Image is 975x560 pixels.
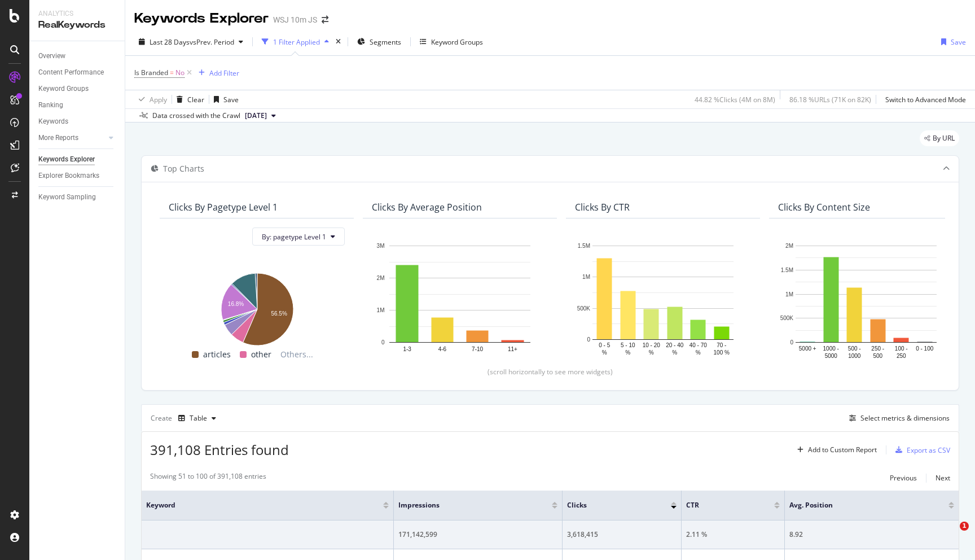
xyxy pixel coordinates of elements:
div: 3,618,415 [567,530,677,540]
svg: A chart. [372,240,548,361]
button: Add to Custom Report [793,441,877,459]
text: 1.5M [781,267,793,273]
div: 171,142,599 [398,530,557,540]
span: Others... [276,348,318,361]
div: Add Filter [209,68,239,78]
div: Save [951,37,966,47]
text: 0 [587,336,590,343]
a: Ranking [38,99,117,111]
span: Segments [370,37,401,47]
div: Clicks By CTR [575,202,630,213]
text: 500K [780,316,794,322]
div: Select metrics & dimensions [860,413,950,423]
text: 1M [377,307,385,313]
div: Create [151,409,221,427]
text: % [696,349,701,356]
text: 500 [873,353,882,359]
text: 16.8% [228,301,244,308]
button: Clear [172,90,204,108]
text: 10 - 20 [643,342,661,348]
text: 20 - 40 [666,342,684,348]
text: 100 % [714,349,730,356]
button: Select metrics & dimensions [845,412,950,425]
text: % [602,349,607,356]
div: RealKeywords [38,19,116,32]
span: Avg. Position [789,500,932,510]
div: Data crossed with the Crawl [152,111,240,121]
span: 2025 Aug. 9th [245,111,267,121]
button: Last 28 DaysvsPrev. Period [134,33,248,51]
text: 5000 [825,353,838,359]
text: 40 - 70 [689,342,708,348]
text: 0 - 5 [599,342,610,348]
text: 1000 [848,353,861,359]
text: 1-3 [403,346,411,352]
button: Add Filter [194,66,239,80]
button: Export as CSV [891,441,950,459]
div: Export as CSV [907,445,950,455]
div: Keyword Groups [431,37,483,47]
div: Clear [187,95,204,104]
a: Keywords Explorer [38,154,117,165]
text: 56.5% [271,311,287,317]
text: % [672,349,677,356]
div: 8.92 [789,530,954,540]
span: = [170,68,174,77]
div: Previous [890,473,917,483]
div: Ranking [38,99,63,111]
text: % [625,349,630,356]
svg: A chart. [575,240,751,358]
div: legacy label [920,130,959,146]
div: Content Performance [38,67,104,78]
text: 2M [785,243,793,249]
text: 0 - 100 [916,345,934,352]
a: Keywords [38,116,117,128]
div: 86.18 % URLs ( 71K on 82K ) [789,95,871,104]
button: Keyword Groups [415,33,488,51]
div: Table [190,415,207,422]
div: More Reports [38,132,78,144]
a: More Reports [38,132,106,144]
text: 250 - [871,345,884,352]
div: Showing 51 to 100 of 391,108 entries [150,471,266,485]
button: 1 Filter Applied [257,33,333,51]
button: Apply [134,90,167,108]
div: Overview [38,50,65,62]
text: 1000 - [823,345,839,352]
div: Save [223,95,239,104]
div: Clicks By Average Position [372,202,482,213]
button: Save [937,33,966,51]
text: 70 - [717,342,726,348]
span: CTR [686,500,757,510]
div: Apply [150,95,167,104]
button: Previous [890,471,917,485]
text: 4-6 [438,346,447,352]
text: 11+ [508,346,517,352]
iframe: Intercom live chat [937,522,964,549]
span: vs Prev. Period [190,37,234,47]
button: Switch to Advanced Mode [881,90,966,108]
button: [DATE] [240,109,280,123]
text: 500 - [848,345,861,352]
svg: A chart. [169,267,345,348]
div: Keyword Sampling [38,191,96,203]
span: 1 [960,522,969,531]
div: Switch to Advanced Mode [885,95,966,104]
text: 3M [377,243,385,249]
span: By: pagetype Level 1 [262,232,326,242]
text: 500K [577,305,591,312]
span: Last 28 Days [150,37,190,47]
span: 391,108 Entries found [150,440,289,459]
span: other [251,348,271,361]
text: 5 - 10 [621,342,635,348]
text: 100 - [895,345,908,352]
a: Overview [38,50,117,62]
div: Keywords [38,116,68,128]
button: Segments [353,33,406,51]
text: 5000 + [799,345,816,352]
div: times [333,36,343,47]
svg: A chart. [778,240,954,361]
